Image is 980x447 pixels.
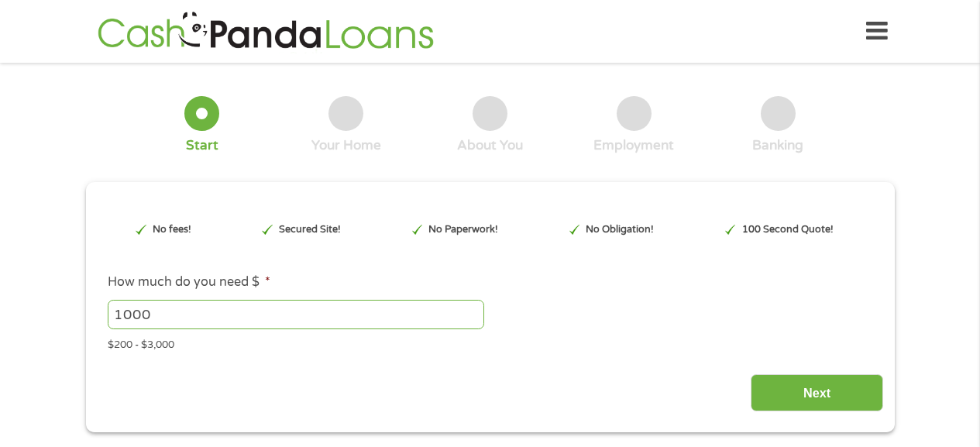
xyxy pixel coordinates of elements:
[279,222,341,237] p: Secured Site!
[752,137,803,154] div: Banking
[428,222,498,237] p: No Paperwork!
[751,374,883,412] input: Next
[311,137,381,154] div: Your Home
[186,137,218,154] div: Start
[108,332,872,353] div: $200 - $3,000
[108,274,270,291] label: How much do you need $
[742,222,834,237] p: 100 Second Quote!
[457,137,523,154] div: About You
[153,222,191,237] p: No fees!
[93,9,438,53] img: GetLoanNow Logo
[586,222,654,237] p: No Obligation!
[593,137,674,154] div: Employment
